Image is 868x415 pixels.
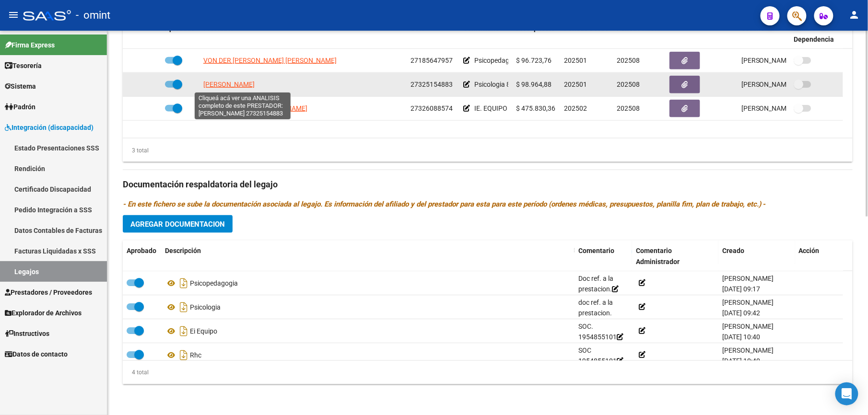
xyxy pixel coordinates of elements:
[722,323,774,330] span: [PERSON_NAME]
[722,247,744,254] span: Creado
[738,18,790,50] datatable-header-cell: Usuario
[5,60,42,71] span: Tesorería
[741,57,817,64] span: [PERSON_NAME] [DATE]
[203,104,307,112] span: [PERSON_NAME] [PERSON_NAME]
[718,241,795,272] datatable-header-cell: Creado
[722,346,774,354] span: [PERSON_NAME]
[578,323,623,341] span: SOC. 1954855101
[161,241,575,272] datatable-header-cell: Descripción
[165,276,571,291] div: Psicopedagogia
[5,328,49,339] span: Instructivos
[617,81,640,88] span: 202508
[722,333,760,341] span: [DATE] 10:40
[199,18,407,50] datatable-header-cell: Prestador
[790,18,843,50] datatable-header-cell: Admite Dependencia
[636,247,680,265] span: Comentario Administrador
[617,57,640,64] span: 202508
[76,5,110,26] span: - omint
[165,247,201,254] span: Descripción
[203,57,337,64] span: VON DER [PERSON_NAME] [PERSON_NAME]
[617,104,640,112] span: 202508
[123,215,233,233] button: Agregar Documentacion
[127,247,156,254] span: Aprobado
[512,18,560,50] datatable-header-cell: Presupuesto
[564,57,587,64] span: 202501
[411,57,453,64] span: 27185647957
[165,347,571,363] div: Rhc
[835,382,858,405] div: Open Intercom Messenger
[407,18,459,50] datatable-header-cell: CUIT
[722,309,760,317] span: [DATE] 09:42
[564,81,587,88] span: 202501
[123,368,149,378] div: 4 total
[5,349,68,359] span: Datos de contacto
[5,287,92,298] span: Prestadores / Proveedores
[741,81,817,88] span: [PERSON_NAME] [DATE]
[459,18,512,50] datatable-header-cell: Comentario
[5,102,35,112] span: Padrón
[613,18,666,50] datatable-header-cell: Periodo Hasta
[8,9,19,21] mat-icon: menu
[578,275,619,293] span: Doc ref. a la prestacion.
[722,299,774,306] span: [PERSON_NAME]
[516,81,551,88] span: $ 98.964,88
[203,81,255,88] span: [PERSON_NAME]
[177,276,190,291] i: Descargar documento
[632,241,718,272] datatable-header-cell: Comentario Administrador
[5,122,94,133] span: Integración (discapacidad)
[741,104,817,112] span: [PERSON_NAME] [DATE]
[161,18,199,50] datatable-header-cell: Aprobado
[5,81,36,92] span: Sistema
[177,300,190,315] i: Descargar documento
[578,346,623,365] span: SOC 1954855101
[564,104,587,112] span: 202502
[5,40,55,50] span: Firma Express
[516,57,551,64] span: $ 96.723,76
[516,104,555,112] span: $ 475.830,36
[578,299,623,339] span: doc ref. a la prestacion. socio 1954855101
[799,247,820,254] span: Acción
[722,275,774,282] span: [PERSON_NAME]
[165,323,571,339] div: Ei Equipo
[123,241,161,272] datatable-header-cell: Aprobado
[578,247,614,254] span: Comentario
[722,285,760,293] span: [DATE] 09:17
[474,57,543,64] span: Psicopedagogia 8 ss M
[474,104,563,112] span: IE. EQUIPO SOC. 1954855101
[849,9,860,21] mat-icon: person
[123,200,766,208] i: - En este fichero se sube la documentación asociada al legajo. Es información del afiliado y del ...
[795,241,843,272] datatable-header-cell: Acción
[5,308,82,318] span: Explorador de Archivos
[560,18,613,50] datatable-header-cell: Periodo Desde
[411,104,453,112] span: 27326088574
[722,357,760,365] span: [DATE] 10:40
[575,241,632,272] datatable-header-cell: Comentario
[123,145,149,156] div: 3 total
[474,81,527,88] span: Psicologia 8 SS M
[411,81,453,88] span: 27325154883
[130,220,225,229] span: Agregar Documentacion
[177,347,190,363] i: Descargar documento
[177,323,190,339] i: Descargar documento
[794,24,834,43] span: Admite Dependencia
[123,178,853,191] h3: Documentación respaldatoria del legajo
[165,300,571,315] div: Psicologia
